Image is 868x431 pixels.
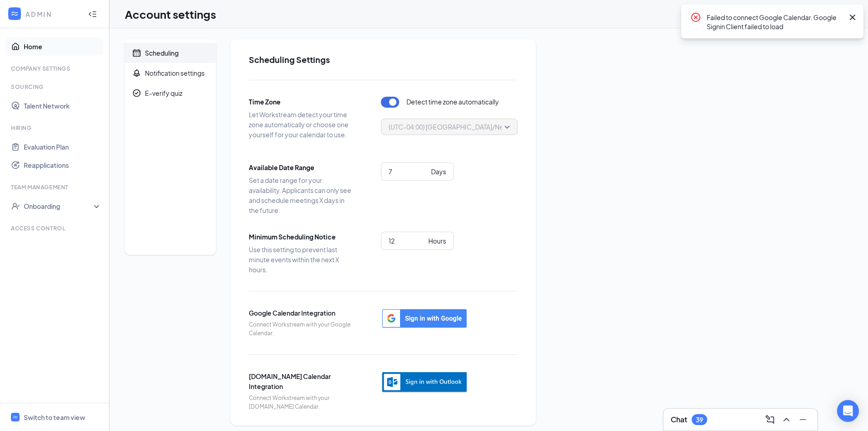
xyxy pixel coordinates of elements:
svg: Collapse [88,10,97,19]
span: Available Date Range [249,162,354,172]
span: Let Workstream detect your time zone automatically or choose one yourself for your calendar to use. [249,109,354,140]
div: Access control [11,224,100,232]
h2: Scheduling Settings [249,54,518,65]
svg: Cross [847,12,858,23]
svg: CrossCircle [690,12,701,23]
span: Set a date range for your availability. Applicants can only see and schedule meetings X days in t... [249,175,354,215]
a: CheckmarkCircleE-verify quiz [125,83,216,103]
h3: Chat [671,415,687,425]
svg: ChevronUp [781,414,792,425]
button: Minimize [796,412,810,427]
span: Use this setting to prevent last minute events within the next X hours. [249,244,354,275]
div: Days [431,166,446,177]
div: Hours [428,236,446,246]
div: Open Intercom Messenger [837,400,859,422]
svg: WorkstreamLogo [10,9,19,18]
div: Notification settings [145,68,205,78]
div: Onboarding [24,202,94,211]
span: (UTC-04:00) [GEOGRAPHIC_DATA]/New_York - Eastern Time [389,120,570,134]
div: Switch to team view [24,413,85,422]
h1: Account settings [125,6,216,22]
div: Sourcing [11,83,100,91]
div: E-verify quiz [145,88,182,98]
svg: Bell [132,68,141,78]
span: Minimum Scheduling Notice [249,232,354,242]
button: ComposeMessage [763,412,777,427]
svg: UserCheck [11,202,20,211]
span: Detect time zone automatically [406,97,499,108]
span: Google Calendar Integration [249,308,354,318]
div: Hiring [11,124,100,132]
svg: ComposeMessage [765,414,776,425]
div: Failed to connect Google Calendar. Google Signin Client failed to load [707,12,843,31]
a: Talent Network [24,97,102,115]
svg: Calendar [132,48,141,57]
div: 39 [696,416,703,424]
div: Team Management [11,183,100,191]
a: Reapplications [24,156,102,174]
span: Time Zone [249,97,354,107]
div: ADMIN [26,10,80,19]
a: BellNotification settings [125,63,216,83]
svg: WorkstreamLogo [12,414,18,420]
button: ChevronUp [779,412,794,427]
svg: Minimize [797,414,808,425]
span: Connect Workstream with your Google Calendar. [249,321,354,338]
a: Evaluation Plan [24,138,102,156]
svg: CheckmarkCircle [132,88,141,98]
a: Home [24,37,102,56]
div: Company Settings [11,65,100,73]
span: Connect Workstream with your [DOMAIN_NAME] Calendar. [249,394,354,411]
a: CalendarScheduling [125,43,216,63]
span: [DOMAIN_NAME] Calendar Integration [249,371,354,391]
div: Scheduling [145,48,179,57]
